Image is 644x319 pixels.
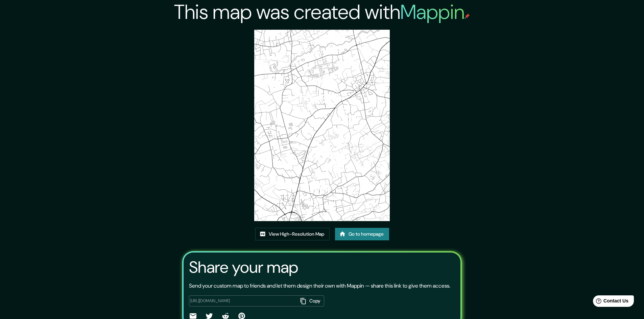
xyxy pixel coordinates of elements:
[254,30,390,221] img: created-map
[464,14,470,19] img: mappin-pin
[255,228,330,240] a: View High-Resolution Map
[335,228,389,240] a: Go to homepage
[584,293,637,312] iframe: Help widget launcher
[189,258,298,277] h3: Share your map
[298,295,324,307] button: Copy
[189,282,450,290] p: Send your custom map to friends and let them design their own with Mappin — share this link to gi...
